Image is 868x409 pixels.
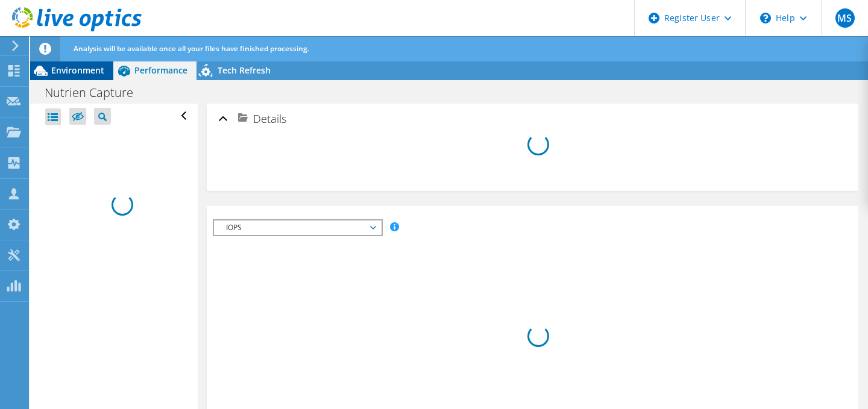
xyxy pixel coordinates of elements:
[134,64,187,76] span: Performance
[39,86,152,99] h1: Nutrien Capture
[760,13,771,23] svg: \n
[74,43,309,54] span: Analysis will be available once all your files have finished processing.
[220,220,375,235] span: IOPS
[253,111,286,126] span: Details
[218,64,271,76] span: Tech Refresh
[51,64,104,76] span: Environment
[835,8,855,28] span: MS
